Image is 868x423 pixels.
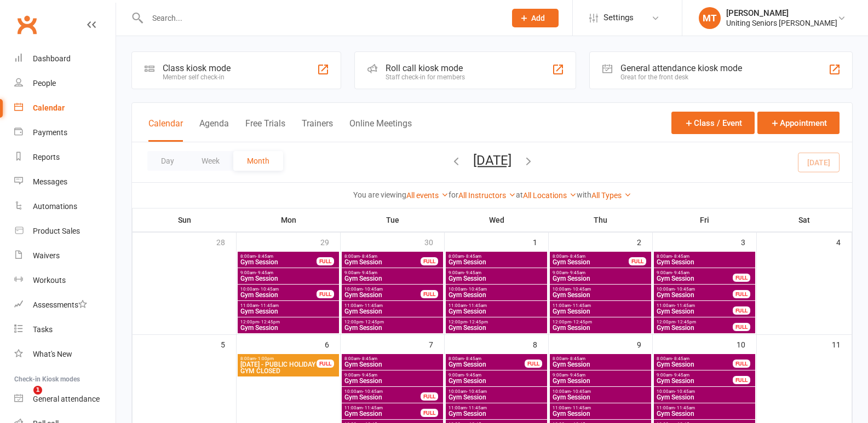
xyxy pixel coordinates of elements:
div: 4 [836,233,852,251]
span: - 8:45am [360,356,377,361]
div: FULL [733,376,750,384]
button: Online Meetings [349,118,412,142]
span: 10:00am [344,287,421,292]
span: 8:00am [448,254,545,259]
span: 8:00am [552,254,629,259]
span: 12:00pm [656,320,733,325]
div: Payments [33,128,67,137]
input: Search... [144,10,498,26]
th: Mon [237,208,341,231]
a: Reports [14,145,116,170]
span: Gym Session [448,361,525,368]
span: - 8:45am [568,356,585,361]
th: Thu [549,208,653,231]
a: Assessments [14,293,116,317]
span: 10:00am [552,287,649,292]
span: - 10:45am [571,287,591,292]
span: 8:00am [552,356,649,361]
span: Gym Session [448,292,545,298]
span: - 12:45pm [675,320,696,325]
div: Staff check-in for members [386,73,465,81]
span: [DATE] - PUBLIC HOLIDAY GYM CLOSED [240,361,317,374]
span: - 9:45am [568,373,585,378]
div: FULL [629,257,646,265]
span: Gym Session [344,308,441,315]
span: - 9:45am [672,373,689,378]
span: 9:00am [656,270,733,275]
button: [DATE] [473,153,511,168]
span: - 1:00pm [256,356,274,361]
span: - 12:45pm [363,320,384,325]
span: 12:00pm [344,320,441,325]
span: 11:00am [552,405,649,410]
span: - 8:45am [360,254,377,259]
span: - 11:45am [363,405,383,410]
span: - 9:45am [360,373,377,378]
span: - 9:45am [360,270,377,275]
a: All Instructors [458,191,516,200]
th: Fri [653,208,757,231]
div: Great for the front desk [620,73,742,81]
span: Gym Session [344,410,421,417]
span: 10:00am [552,389,649,394]
span: 9:00am [344,270,441,275]
span: 9:00am [448,373,545,378]
span: 9:00am [656,373,733,378]
span: 8:00am [344,254,421,259]
span: 8:00am [656,356,733,361]
div: Class kiosk mode [163,63,231,73]
span: 10:00am [448,389,545,394]
a: Clubworx [13,11,41,38]
div: Calendar [33,103,65,112]
span: Gym Session [344,259,421,265]
span: 11:00am [240,303,337,308]
span: Gym Session [552,308,649,315]
span: - 11:45am [258,303,279,308]
div: What's New [33,350,72,358]
span: Gym Session [344,325,441,331]
span: - 10:45am [467,287,487,292]
div: Roll call kiosk mode [386,63,465,73]
span: - 8:45am [568,254,585,259]
div: 6 [325,335,340,353]
span: 8:00am [240,254,317,259]
span: 12:00pm [240,320,337,325]
span: - 10:45am [675,287,695,292]
span: 12:00pm [448,320,545,325]
div: Reports [33,153,60,161]
button: Day [147,151,188,171]
strong: You are viewing [353,190,406,199]
span: - 11:45am [571,303,591,308]
span: 11:00am [344,303,441,308]
span: 11:00am [656,405,753,410]
span: Gym Session [240,308,337,315]
a: People [14,71,116,96]
span: 8:00am [448,356,525,361]
span: - 12:45pm [467,320,488,325]
div: 8 [533,335,548,353]
span: - 8:45am [464,356,481,361]
span: Gym Session [448,325,545,331]
span: Gym Session [448,308,545,315]
div: General attendance kiosk mode [620,63,742,73]
span: 11:00am [448,405,545,410]
span: Gym Session [552,361,649,368]
div: FULL [733,274,750,282]
div: 5 [221,335,236,353]
span: Gym Session [240,325,337,331]
span: 8:00am [344,356,441,361]
button: Appointment [757,112,840,134]
div: Workouts [33,276,66,285]
strong: for [449,190,458,199]
span: - 10:45am [258,287,279,292]
span: - 9:45am [672,270,689,275]
span: - 9:45am [256,270,273,275]
a: Messages [14,170,116,194]
span: - 10:45am [675,389,695,394]
span: Gym Session [448,275,545,282]
a: Product Sales [14,219,116,244]
span: - 12:45pm [259,320,280,325]
span: 9:00am [552,270,649,275]
a: Payments [14,120,116,145]
span: Gym Session [656,308,733,315]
